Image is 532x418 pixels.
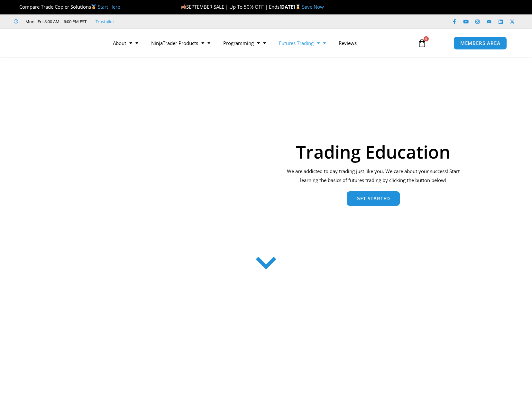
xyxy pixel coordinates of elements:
a: Futures Trading [272,36,332,50]
a: MEMBERS AREA [454,37,507,50]
a: Start Here [98,4,120,10]
a: Save Now [302,4,324,10]
span: Compare Trade Copier Solutions [14,4,120,10]
strong: [DATE] [280,4,302,10]
h1: Trading Education [283,143,464,161]
a: Trustpilot [96,18,114,25]
p: We are addicted to day trading just like you. We care about your success! Start learning the basi... [283,167,464,185]
a: NinjaTrader Products [145,36,217,50]
img: 🥇 [91,4,96,9]
img: 🍂 [181,4,186,9]
img: ⌛ [296,4,300,9]
img: LogoAI | Affordable Indicators – NinjaTrader [25,31,94,55]
span: MEMBERS AREA [460,41,500,46]
span: Get Started [356,196,390,201]
a: Programming [217,36,272,50]
span: SEPTEMBER SALE | Up To 50% OFF | Ends [181,4,280,10]
a: Reviews [332,36,363,50]
nav: Menu [106,36,410,50]
span: Mon - Fri: 8:00 AM – 6:00 PM EST [24,18,87,25]
img: 🏆 [14,4,19,9]
img: AdobeStock 293954085 1 Converted | Affordable Indicators – NinjaTrader [68,91,270,244]
a: About [106,36,145,50]
a: Get Started [347,191,400,206]
a: 0 [408,34,436,52]
span: 0 [424,36,429,41]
